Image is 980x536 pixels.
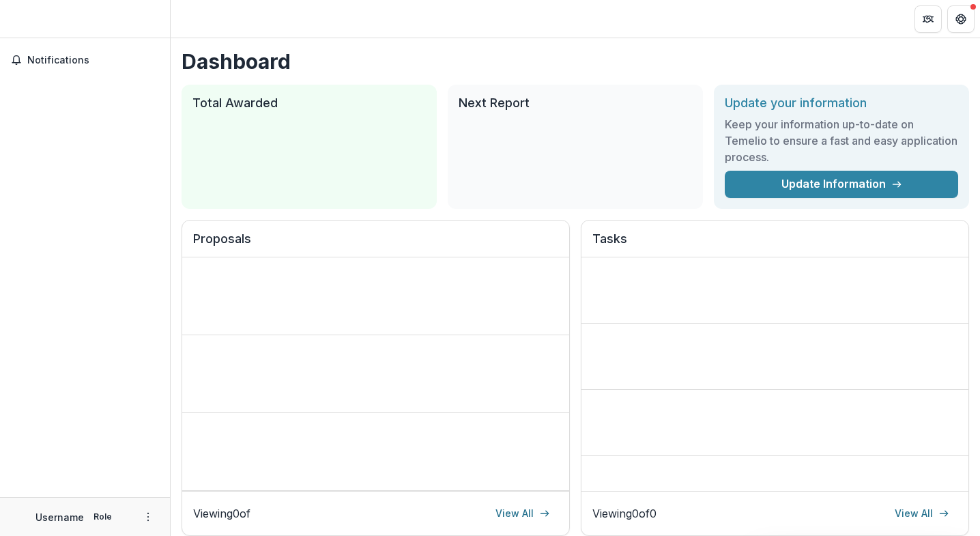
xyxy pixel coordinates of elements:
a: View All [887,503,957,524]
h2: Next Report [459,96,692,111]
button: Partners [914,5,942,33]
a: Update Information [725,171,958,198]
p: Viewing 0 of 0 [592,505,657,522]
p: Viewing 0 of [193,505,250,522]
p: Username [35,510,84,524]
h2: Update your information [725,96,958,111]
button: Get Help [947,5,975,33]
p: Role [89,511,116,523]
button: More [140,509,156,525]
h2: Total Awarded [192,96,426,111]
h1: Dashboard [182,49,969,74]
button: Notifications [5,49,164,71]
h2: Proposals [193,231,558,257]
h2: Tasks [592,231,957,257]
a: View All [487,503,558,524]
span: Notifications [27,55,159,66]
h3: Keep your information up-to-date on Temelio to ensure a fast and easy application process. [725,116,958,165]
